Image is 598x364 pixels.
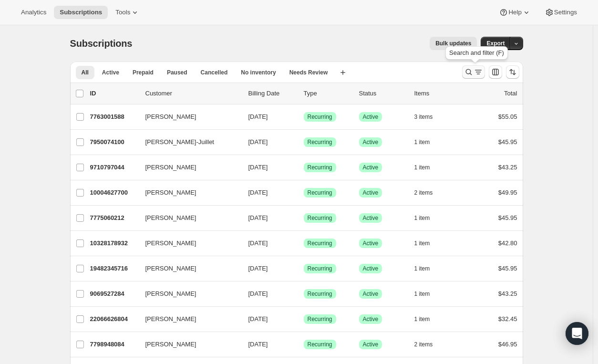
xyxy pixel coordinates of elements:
[90,89,138,98] p: ID
[504,89,517,98] p: Total
[90,340,138,349] p: 7798948084
[308,290,332,298] span: Recurring
[60,9,102,16] span: Subscriptions
[248,89,296,98] p: Billing Date
[435,40,471,47] span: Bulk updates
[308,113,332,121] span: Recurring
[566,322,588,345] div: Open Intercom Messenger
[90,188,138,198] p: 10004627700
[90,262,517,275] div: 19482345716[PERSON_NAME][DATE]SuccessRecurringSuccessActive1 item$45.95
[167,69,187,76] span: Paused
[414,164,430,171] span: 1 item
[414,138,430,146] span: 1 item
[414,237,441,250] button: 1 item
[90,213,138,223] p: 7775060212
[90,135,517,149] div: 7950074100[PERSON_NAME]-Juillet[DATE]SuccessRecurringSuccessActive1 item$45.95
[145,239,196,248] span: [PERSON_NAME]
[414,189,433,197] span: 2 items
[462,65,485,79] button: Search and filter results
[248,239,268,247] span: [DATE]
[363,214,379,222] span: Active
[308,138,332,146] span: Recurring
[145,264,196,273] span: [PERSON_NAME]
[90,338,517,351] div: 7798948084[PERSON_NAME][DATE]SuccessRecurringSuccessActive2 items$46.95
[140,261,235,276] button: [PERSON_NAME]
[90,287,517,301] div: 9069527284[PERSON_NAME][DATE]SuccessRecurringSuccessActive1 item$43.25
[335,66,351,79] button: Create new view
[506,65,519,79] button: Sort the results
[145,89,241,98] p: Customer
[145,188,196,198] span: [PERSON_NAME]
[363,315,379,323] span: Active
[414,315,430,323] span: 1 item
[363,189,379,197] span: Active
[248,265,268,272] span: [DATE]
[248,164,268,171] span: [DATE]
[414,89,462,98] div: Items
[493,6,536,19] button: Help
[498,189,517,196] span: $49.95
[70,38,133,49] span: Subscriptions
[414,239,430,247] span: 1 item
[414,186,443,199] button: 2 items
[145,340,196,349] span: [PERSON_NAME]
[498,341,517,348] span: $46.95
[486,40,505,47] span: Export
[489,65,502,79] button: Customize table column order and visibility
[145,289,196,299] span: [PERSON_NAME]
[90,163,138,172] p: 9710797044
[201,69,228,76] span: Cancelled
[90,112,138,122] p: 7763001588
[498,290,517,297] span: $43.25
[498,214,517,221] span: $45.95
[414,287,441,301] button: 1 item
[308,189,332,197] span: Recurring
[90,137,138,147] p: 7950074100
[248,214,268,221] span: [DATE]
[90,264,138,273] p: 19482345716
[90,239,138,248] p: 10328178932
[414,211,441,225] button: 1 item
[414,214,430,222] span: 1 item
[304,89,351,98] div: Type
[241,69,276,76] span: No inventory
[248,138,268,146] span: [DATE]
[90,289,138,299] p: 9069527284
[414,135,441,149] button: 1 item
[90,314,138,324] p: 22066626804
[414,110,443,124] button: 3 items
[82,69,89,76] span: All
[430,37,477,50] button: Bulk updates
[498,265,517,272] span: $45.95
[140,312,235,327] button: [PERSON_NAME]
[414,312,441,326] button: 1 item
[498,239,517,247] span: $42.80
[90,237,517,250] div: 10328178932[PERSON_NAME][DATE]SuccessRecurringSuccessActive1 item$42.80
[308,239,332,247] span: Recurring
[414,265,430,272] span: 1 item
[554,9,577,16] span: Settings
[481,37,510,50] button: Export
[359,89,407,98] p: Status
[140,337,235,352] button: [PERSON_NAME]
[90,110,517,124] div: 7763001588[PERSON_NAME][DATE]SuccessRecurringSuccessActive3 items$55.05
[498,138,517,146] span: $45.95
[308,341,332,348] span: Recurring
[145,213,196,223] span: [PERSON_NAME]
[248,341,268,348] span: [DATE]
[498,113,517,120] span: $55.05
[248,113,268,120] span: [DATE]
[414,338,443,351] button: 2 items
[498,315,517,322] span: $32.45
[140,185,235,200] button: [PERSON_NAME]
[289,69,328,76] span: Needs Review
[414,113,433,121] span: 3 items
[308,265,332,272] span: Recurring
[498,164,517,171] span: $43.25
[363,138,379,146] span: Active
[308,164,332,171] span: Recurring
[133,69,154,76] span: Prepaid
[308,315,332,323] span: Recurring
[90,211,517,225] div: 7775060212[PERSON_NAME][DATE]SuccessRecurringSuccessActive1 item$45.95
[248,290,268,297] span: [DATE]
